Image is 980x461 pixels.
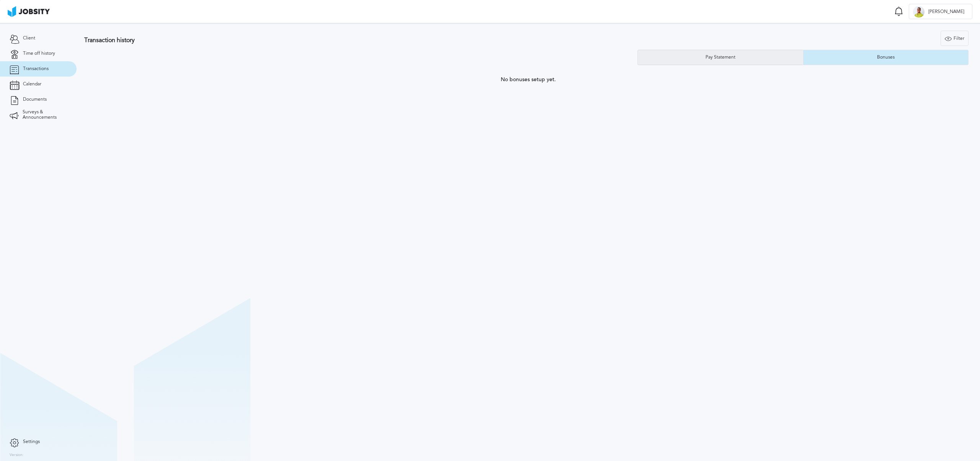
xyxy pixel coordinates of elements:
span: [PERSON_NAME] [924,9,968,15]
div: Filter [941,31,968,46]
span: Transactions [23,66,49,72]
button: Filter [941,31,969,46]
div: A [913,6,924,18]
span: No bonuses setup yet. [501,77,556,83]
h3: Transaction history [84,37,569,44]
span: Calendar [23,82,41,87]
button: Pay Statement [637,50,803,65]
span: Client [23,36,35,41]
span: Settings [23,439,40,445]
div: Pay Statement [702,55,739,60]
span: Time off history [23,51,55,56]
label: Version: [10,453,24,458]
img: ab4bad089aa723f57921c736e9817d99.png [8,6,50,17]
span: Surveys & Announcements [23,110,67,120]
span: Documents [23,97,47,102]
button: A[PERSON_NAME] [909,4,972,19]
button: Bonuses [803,50,969,65]
div: Bonuses [873,55,898,60]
